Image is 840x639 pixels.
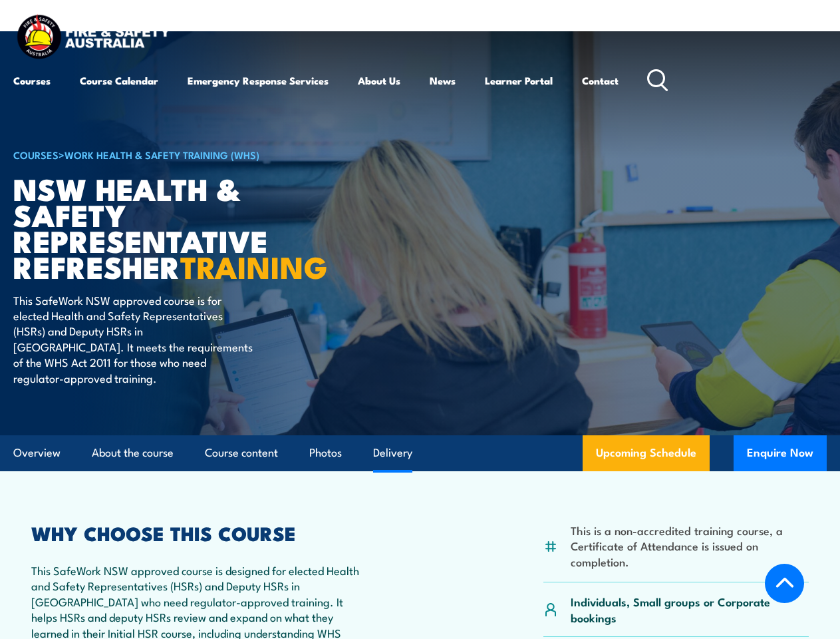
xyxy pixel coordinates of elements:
[13,175,342,280] h1: NSW Health & Safety Representative Refresher
[582,65,619,97] a: Contact
[180,243,328,289] strong: TRAINING
[92,435,174,471] a: About the course
[571,523,809,569] li: This is a non-accredited training course, a Certificate of Attendance is issued on completion.
[358,65,400,97] a: About Us
[13,65,51,97] a: Courses
[373,435,412,471] a: Delivery
[430,65,456,97] a: News
[65,147,259,162] a: Work Health & Safety Training (WHS)
[80,65,158,97] a: Course Calendar
[13,435,61,471] a: Overview
[205,435,278,471] a: Course content
[485,65,553,97] a: Learner Portal
[583,435,710,471] a: Upcoming Schedule
[571,594,809,625] p: Individuals, Small groups or Corporate bookings
[31,524,368,541] h2: WHY CHOOSE THIS COURSE
[13,146,342,162] h6: >
[188,65,329,97] a: Emergency Response Services
[309,435,342,471] a: Photos
[13,292,256,385] p: This SafeWork NSW approved course is for elected Health and Safety Representatives (HSRs) and Dep...
[734,435,827,471] button: Enquire Now
[13,147,59,162] a: COURSES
